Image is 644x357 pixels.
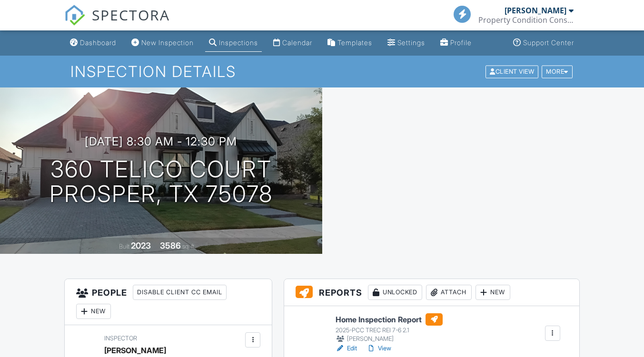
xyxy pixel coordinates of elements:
[128,34,198,52] a: New Inspection
[284,279,579,306] h3: Reports
[324,34,376,52] a: Templates
[509,34,578,52] a: Support Center
[485,68,541,75] a: Client View
[336,313,443,326] h6: Home Inspection Report
[160,241,181,251] div: 3586
[336,313,443,344] a: Home Inspection Report 2025-PCC TREC REI 7-6 2.1 [PERSON_NAME]
[368,285,422,300] div: Unlocked
[119,243,129,250] span: Built
[104,335,137,342] span: Inspector
[505,6,566,15] div: [PERSON_NAME]
[384,34,429,52] a: Settings
[80,39,116,47] div: Dashboard
[336,334,443,344] div: [PERSON_NAME]
[182,243,196,250] span: sq. ft.
[336,327,443,334] div: 2025-PCC TREC REI 7-6 2.1
[336,344,357,353] a: Edit
[131,241,151,251] div: 2023
[76,304,111,319] div: New
[436,34,476,52] a: Company Profile
[397,39,425,47] div: Settings
[282,39,312,47] div: Calendar
[523,39,574,47] div: Support Center
[64,5,85,26] img: The Best Home Inspection Software - Spectora
[66,34,120,52] a: Dashboard
[426,285,472,300] div: Attach
[450,39,472,47] div: Profile
[133,285,227,300] div: Disable Client CC Email
[92,5,170,25] span: SPECTORA
[65,279,272,325] h3: People
[70,63,574,80] h1: Inspection Details
[485,65,538,78] div: Client View
[476,285,510,300] div: New
[542,65,573,78] div: More
[205,34,262,52] a: Inspections
[478,15,574,25] div: Property Condition Consulting
[269,34,316,52] a: Calendar
[219,39,258,47] div: Inspections
[367,344,391,353] a: View
[337,39,372,47] div: Templates
[50,157,273,207] h1: 360 Telico Court Prosper, TX 75078
[64,13,170,33] a: SPECTORA
[85,135,237,148] h3: [DATE] 8:30 am - 12:30 pm
[141,39,194,47] div: New Inspection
